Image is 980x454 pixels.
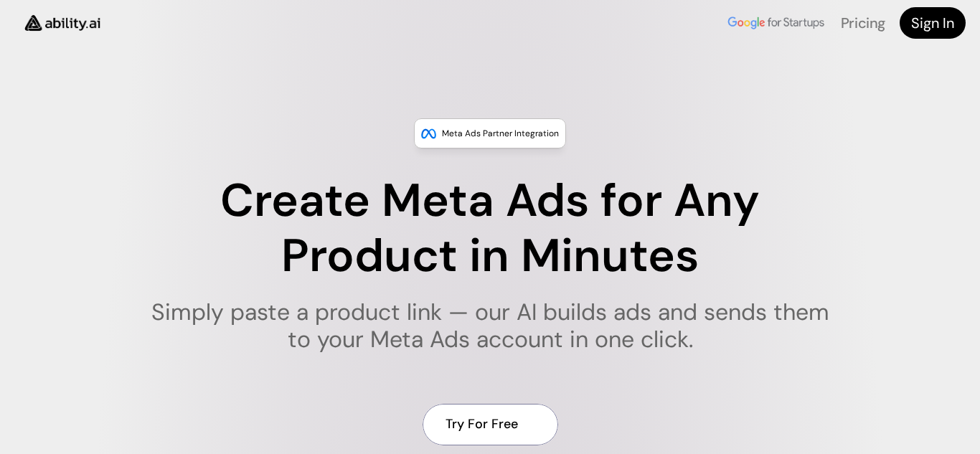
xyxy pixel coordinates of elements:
h1: Simply paste a product link — our AI builds ads and sends them to your Meta Ads account in one cl... [142,298,839,354]
h4: Try For Free [446,415,518,433]
h4: Sign In [911,13,954,33]
h1: Create Meta Ads for Any Product in Minutes [142,174,839,284]
a: Pricing [841,14,885,32]
p: Meta Ads Partner Integration [442,126,559,141]
a: Sign In [900,7,966,39]
a: Try For Free [423,404,558,445]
